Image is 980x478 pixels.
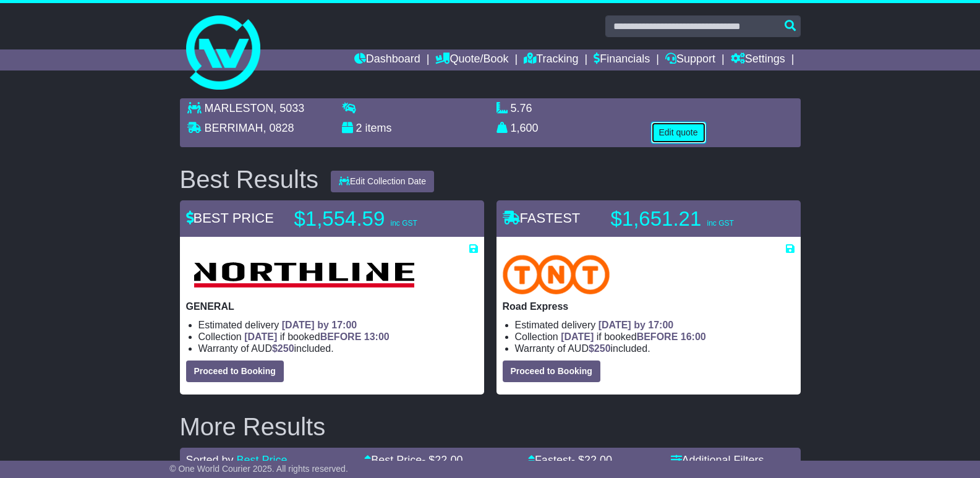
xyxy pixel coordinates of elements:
[186,361,284,382] button: Proceed to Booking
[503,210,581,226] span: FASTEST
[511,102,532,114] span: 5.76
[503,361,600,382] button: Proceed to Booking
[528,454,612,466] a: Fastest- $22.00
[584,454,612,466] span: 22.00
[707,219,733,228] span: inc GST
[354,49,420,70] a: Dashboard
[561,331,594,342] span: [DATE]
[390,219,417,228] span: inc GST
[524,49,578,70] a: Tracking
[503,301,795,312] p: Road Express
[364,454,462,466] a: Best Price- $22.00
[515,319,795,331] li: Estimated delivery
[365,122,392,134] span: items
[665,49,715,70] a: Support
[244,331,277,342] span: [DATE]
[186,210,274,226] span: BEST PRICE
[561,331,705,342] span: if booked
[237,454,288,466] a: Best Price
[511,122,539,134] span: 1,600
[681,331,706,342] span: 16:00
[244,331,389,342] span: if booked
[198,319,478,331] li: Estimated delivery
[594,49,650,70] a: Financials
[273,102,304,114] span: , 5033
[198,331,478,343] li: Collection
[515,331,795,343] li: Collection
[671,454,764,466] a: Additional Filters
[599,320,674,330] span: [DATE] by 17:00
[205,102,274,114] span: MARLESTON
[731,49,785,70] a: Settings
[331,171,434,192] button: Edit Collection Date
[169,464,348,474] span: © One World Courier 2025. All rights reserved.
[198,343,478,354] li: Warranty of AUD included.
[503,255,610,294] img: TNT Domestic: Road Express
[186,454,234,466] span: Sorted by
[205,122,263,134] span: BERRIMAH
[174,166,325,193] div: Best Results
[651,122,706,143] button: Edit quote
[186,301,478,312] p: GENERAL
[282,320,357,330] span: [DATE] by 17:00
[515,343,795,354] li: Warranty of AUD included.
[320,331,362,342] span: BEFORE
[272,343,294,354] span: $
[589,343,611,354] span: $
[435,454,462,466] span: 22.00
[180,413,801,440] h2: More Results
[186,255,422,294] img: Northline Distribution: GENERAL
[364,331,390,342] span: 13:00
[278,343,294,354] span: 250
[594,343,611,354] span: 250
[356,122,362,134] span: 2
[263,122,294,134] span: , 0828
[611,207,765,231] p: $1,651.21
[294,207,449,231] p: $1,554.59
[637,331,678,342] span: BEFORE
[435,49,508,70] a: Quote/Book
[422,454,462,466] span: - $
[571,454,612,466] span: - $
